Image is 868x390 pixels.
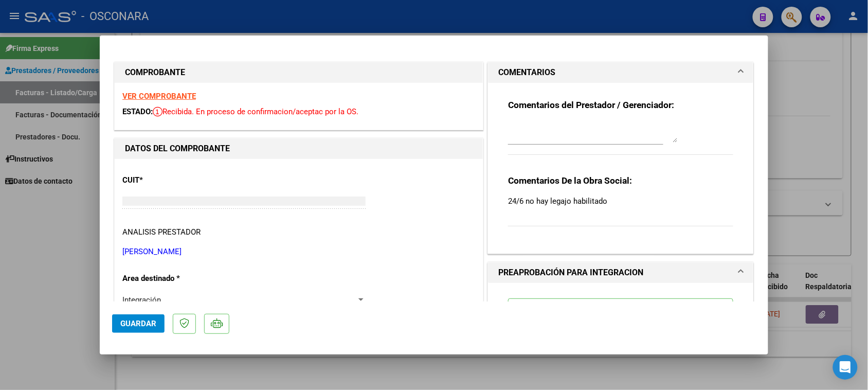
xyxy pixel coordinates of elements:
strong: Comentarios del Prestador / Gerenciador: [508,100,674,110]
p: 24/6 no hay legajo habilitado [508,196,733,207]
span: ESTADO: [122,107,153,116]
strong: Comentarios De la Obra Social: [508,175,632,186]
span: Guardar [120,319,156,328]
p: Area destinado * [122,273,228,285]
p: CUIT [122,174,228,186]
p: [PERSON_NAME] [122,246,475,258]
button: Guardar [112,314,165,333]
span: Integración [122,295,161,305]
div: ANALISIS PRESTADOR [122,226,201,238]
div: Open Intercom Messenger [833,355,858,380]
strong: COMPROBANTE [125,67,185,77]
mat-expansion-panel-header: COMENTARIOS [488,62,753,83]
a: VER COMPROBANTE [122,92,196,101]
strong: DATOS DEL COMPROBANTE [125,144,230,153]
h1: PREAPROBACIÓN PARA INTEGRACION [498,267,643,279]
mat-expansion-panel-header: PREAPROBACIÓN PARA INTEGRACION [488,262,753,283]
p: El afiliado figura en el ultimo padrón que tenemos de la SSS de [508,298,733,337]
span: Recibida. En proceso de confirmacion/aceptac por la OS. [153,107,358,116]
div: COMENTARIOS [488,83,753,254]
h1: COMENTARIOS [498,66,555,79]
